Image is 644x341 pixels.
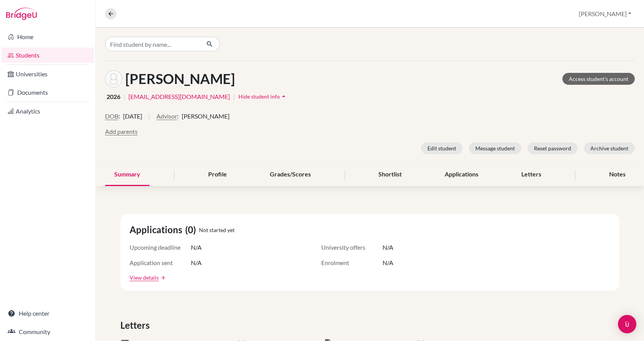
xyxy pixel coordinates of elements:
a: Help center [2,306,94,321]
span: [PERSON_NAME] [182,112,230,121]
a: [EMAIL_ADDRESS][DOMAIN_NAME] [128,92,230,101]
a: Community [2,324,94,339]
span: : [177,112,179,121]
div: Profile [199,163,236,186]
span: Not started yet [199,226,235,234]
h1: [PERSON_NAME] [125,71,235,87]
span: Hide student info [238,93,280,100]
span: Enrolment [321,258,383,267]
a: Documents [2,85,94,100]
a: View details [130,273,159,282]
span: | [233,92,235,101]
button: Reset password [527,142,578,154]
span: N/A [191,258,202,267]
div: Shortlist [369,163,411,186]
img: Laura Háry's avatar [105,70,122,87]
button: DOB [105,112,118,121]
div: Applications [435,163,488,186]
a: Access student's account [562,73,635,85]
a: Analytics [2,104,94,119]
span: | [148,112,150,127]
a: Home [2,29,94,44]
span: N/A [383,243,393,252]
a: Students [2,48,94,63]
button: Hide student infoarrow_drop_up [238,91,288,102]
input: Find student by name... [105,37,200,51]
span: 2026 [107,92,120,101]
img: Bridge-U [6,8,37,20]
span: Applications [130,223,185,237]
div: Open Intercom Messenger [618,315,636,333]
span: (0) [185,223,199,237]
div: Summary [105,163,149,186]
button: Archive student [584,142,635,154]
button: [PERSON_NAME] [575,7,635,21]
span: Upcoming deadline [130,243,191,252]
a: arrow_forward [159,275,166,280]
button: Add parents [105,127,138,136]
div: Notes [600,163,635,186]
i: arrow_drop_up [280,92,287,100]
span: N/A [383,258,393,267]
button: Advisor [156,112,177,121]
span: N/A [191,243,202,252]
button: Edit student [421,142,463,154]
span: Application sent [130,258,191,267]
span: | [123,92,125,101]
div: Grades/Scores [261,163,320,186]
span: Letters [120,318,153,332]
span: University offers [321,243,383,252]
a: Universities [2,66,94,82]
button: Message student [469,142,521,154]
div: Letters [512,163,550,186]
span: [DATE] [123,112,142,121]
span: : [118,112,120,121]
